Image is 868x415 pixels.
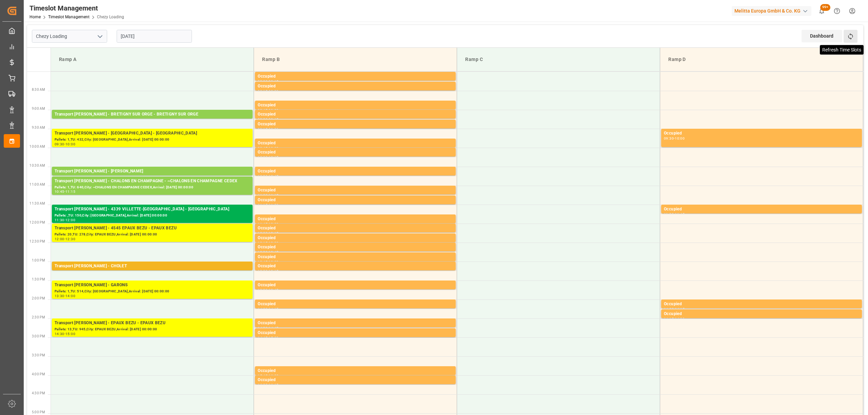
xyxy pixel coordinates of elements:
div: 09:00 [269,109,278,112]
div: Occupied [258,83,453,90]
div: Transport [PERSON_NAME] - 4545 EPAUX BEZU - EPAUX BEZU [55,225,250,232]
div: 13:15 [269,270,278,273]
div: 08:15 [258,90,268,93]
div: 10:00 [65,143,75,146]
div: 11:15 [258,204,268,207]
div: - [268,90,269,93]
div: 16:00 [269,374,278,377]
div: 11:00 [258,194,268,197]
span: 10:30 AM [29,164,45,167]
div: - [64,294,65,297]
div: 12:45 [269,251,278,254]
div: 09:30 [664,137,674,140]
div: Occupied [258,330,453,336]
div: Timeslot Management [29,3,124,13]
div: Pallets: 1,TU: 432,City: [GEOGRAPHIC_DATA],Arrival: [DATE] 00:00:00 [55,137,250,143]
div: 14:45 [258,336,268,339]
div: 12:30 [258,251,268,254]
div: 16:15 [269,383,278,387]
div: Occupied [258,102,453,109]
div: Occupied [258,197,453,204]
div: 08:45 [258,109,268,112]
div: Occupied [664,130,859,137]
span: 2:00 PM [32,296,45,300]
div: 13:45 [269,289,278,292]
div: Transport [PERSON_NAME] - [GEOGRAPHIC_DATA] - [GEOGRAPHIC_DATA] [55,130,250,137]
div: - [268,109,269,112]
div: 14:15 [664,317,674,320]
div: 11:30 [55,219,64,222]
div: Occupied [258,121,453,128]
div: 15:45 [258,374,268,377]
div: 10:30 [258,175,268,178]
div: 08:00 [258,80,268,83]
div: - [268,223,269,226]
div: Pallets: 1,TU: 514,City: [GEOGRAPHIC_DATA],Arrival: [DATE] 00:00:00 [55,289,250,294]
div: Occupied [258,320,453,327]
div: Occupied [258,149,453,156]
div: 10:45 [55,190,64,193]
div: 10:00 [269,147,278,150]
div: - [268,270,269,273]
div: Occupied [258,377,453,383]
div: - [674,317,675,320]
div: 09:15 [258,128,268,131]
button: open menu [95,31,105,42]
div: 12:00 [55,237,64,241]
div: 12:45 [258,261,268,264]
div: Ramp B [259,53,451,66]
div: Occupied [258,225,453,232]
input: Type to search/select [32,30,107,43]
div: Ramp D [666,53,857,66]
div: Occupied [258,282,453,289]
div: 14:45 [269,327,278,330]
div: 10:15 [269,156,278,159]
div: Occupied [258,73,453,80]
div: 12:30 [269,242,278,245]
div: 12:15 [269,232,278,235]
div: Occupied [258,140,453,147]
div: 15:00 [269,336,278,339]
div: - [268,128,269,131]
div: 12:00 [269,223,278,226]
div: Transport [PERSON_NAME] - [PERSON_NAME] [55,168,250,175]
div: Pallets: ,TU: 48,City: [GEOGRAPHIC_DATA],Arrival: [DATE] 00:00:00 [55,118,250,124]
div: Melitta Europa GmbH & Co. KG [732,6,811,16]
input: DD-MM-YYYY [117,30,192,43]
span: 9:30 AM [32,126,45,129]
button: show 100 new notifications [814,3,829,19]
div: Occupied [258,244,453,251]
button: Melitta Europa GmbH & Co. KG [732,4,814,17]
span: 1:30 PM [32,277,45,281]
div: - [674,213,675,216]
div: 13:00 [269,261,278,264]
span: 9:00 AM [32,107,45,110]
div: 10:00 [258,156,268,159]
div: Occupied [664,206,859,213]
div: Occupied [258,368,453,374]
div: - [64,190,65,193]
div: 11:15 [65,190,75,193]
div: - [268,327,269,330]
div: 14:15 [269,308,278,311]
div: 14:30 [675,317,685,320]
div: - [268,374,269,377]
div: - [268,336,269,339]
div: 12:15 [258,242,268,245]
div: - [268,383,269,387]
div: 12:30 [65,237,75,241]
div: 15:00 [65,332,75,335]
div: 08:30 [269,90,278,93]
div: Ramp A [56,53,248,66]
span: 10:00 AM [29,145,45,148]
div: Ramp C [462,53,654,66]
span: 4:30 PM [32,391,45,395]
div: Pallets: 13,TU: 945,City: EPAUX BEZU,Arrival: [DATE] 00:00:00 [55,327,250,332]
div: 14:00 [664,308,674,311]
div: Occupied [258,235,453,242]
div: 12:00 [258,232,268,235]
div: Occupied [258,301,453,308]
div: - [674,137,675,140]
div: 14:00 [65,294,75,297]
div: 13:30 [258,289,268,292]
